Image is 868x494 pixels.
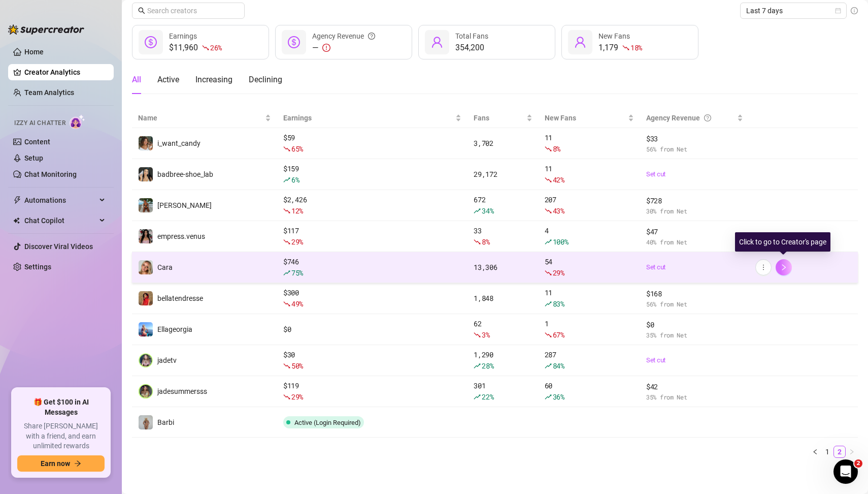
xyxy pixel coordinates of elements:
[455,32,488,40] span: Total Fans
[13,217,20,224] img: Chat Copilot
[139,198,153,212] img: Libby
[760,264,767,271] span: more
[283,269,290,276] span: rise
[646,226,743,237] span: $ 47
[821,446,833,458] li: 1
[809,446,821,458] li: Previous Page
[291,237,303,246] span: 29 %
[291,392,303,402] span: 29 %
[474,207,481,214] span: rise
[169,32,197,40] span: Earnings
[545,145,552,152] span: fall
[780,264,787,271] span: right
[312,30,375,42] div: Agency Revenue
[24,212,96,229] span: Chat Copilot
[312,42,375,54] div: —
[202,44,209,51] span: fall
[646,169,743,179] a: Set cut
[474,393,481,400] span: rise
[291,361,303,370] span: 50 %
[812,449,818,455] span: left
[474,194,532,217] div: 672
[646,262,743,272] a: Set cut
[474,225,532,248] div: 33
[322,44,330,52] span: exclamation-circle
[147,5,230,16] input: Search creators
[622,44,629,51] span: fall
[474,293,532,304] div: 1,848
[291,206,303,215] span: 12 %
[157,387,207,395] span: jadesummersss
[139,229,153,243] img: empress.venus
[157,325,192,333] span: Ellageorgia
[646,237,743,247] span: 40 % from Net
[24,242,93,251] a: Discover Viral Videos
[735,232,830,252] div: Click to go to Creator's page
[482,330,489,339] span: 3 %
[24,170,77,178] a: Chat Monitoring
[24,263,51,271] a: Settings
[283,324,461,335] div: $ 0
[291,144,303,153] span: 65 %
[283,238,290,245] span: fall
[646,288,743,299] span: $ 168
[157,294,203,302] span: bellatendresse
[157,356,177,364] span: jadetv
[553,268,564,277] span: 29 %
[474,138,532,149] div: 3,702
[277,108,468,128] th: Earnings
[474,331,481,338] span: fall
[545,132,634,155] div: 11
[545,300,552,307] span: rise
[157,263,173,271] span: Cara
[482,206,493,215] span: 34 %
[210,43,222,52] span: 26 %
[646,195,743,206] span: $ 728
[646,355,743,365] a: Set cut
[13,196,21,204] span: thunderbolt
[17,397,105,417] span: 🎁 Get $100 in AI Messages
[132,74,141,86] div: All
[283,194,461,217] div: $ 2,426
[704,112,711,123] span: question-circle
[545,269,552,276] span: fall
[291,175,299,184] span: 6 %
[138,7,145,14] span: search
[24,48,44,56] a: Home
[157,139,201,147] span: i_want_candy
[646,206,743,216] span: 30 % from Net
[283,300,290,307] span: fall
[24,192,96,208] span: Automations
[833,446,846,458] li: 2
[809,446,821,458] button: left
[283,349,461,372] div: $ 30
[455,42,488,54] div: 354,200
[646,144,743,154] span: 56 % from Net
[283,225,461,248] div: $ 117
[545,362,552,369] span: rise
[545,194,634,217] div: 207
[846,446,858,458] li: Next Page
[24,154,43,162] a: Setup
[553,299,564,308] span: 83 %
[139,415,153,429] img: Barbi
[157,201,212,209] span: [PERSON_NAME]
[291,299,303,308] span: 49 %
[14,118,65,128] span: Izzy AI Chatter
[545,176,552,183] span: fall
[70,114,85,129] img: AI Chatter
[646,133,743,144] span: $ 33
[283,256,461,279] div: $ 746
[545,380,634,403] div: 60
[630,43,642,52] span: 18 %
[474,349,532,372] div: 1,290
[598,32,630,40] span: New Fans
[169,42,222,54] div: $11,960
[646,392,743,402] span: 35 % from Net
[139,136,153,150] img: i_want_candy
[283,112,453,123] span: Earnings
[545,163,634,186] div: 11
[24,88,74,97] a: Team Analytics
[195,74,232,86] div: Increasing
[482,237,489,246] span: 8 %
